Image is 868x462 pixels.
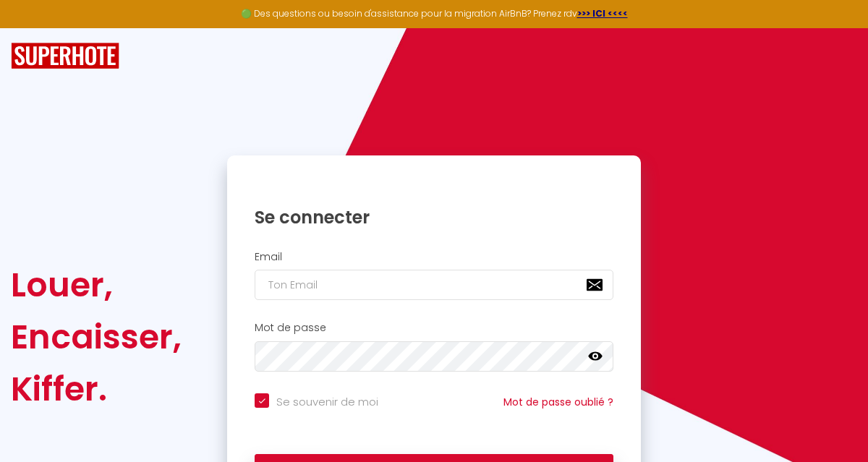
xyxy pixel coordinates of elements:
[255,322,613,334] h2: Mot de passe
[11,311,182,363] div: Encaisser,
[577,7,628,20] a: >>> ICI <<<<
[503,395,613,409] a: Mot de passe oublié ?
[11,43,119,69] img: SuperHote logo
[255,251,613,263] h2: Email
[11,363,182,415] div: Kiffer.
[255,206,613,228] h1: Se connecter
[11,259,182,311] div: Louer,
[255,270,613,300] input: Ton Email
